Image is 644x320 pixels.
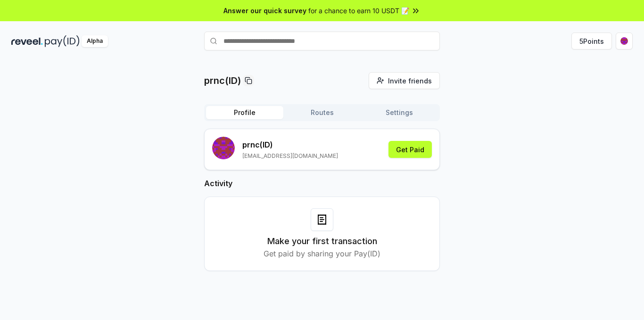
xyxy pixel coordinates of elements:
[388,141,432,158] button: Get Paid
[361,106,438,119] button: Settings
[204,178,440,189] h2: Activity
[308,6,409,16] span: for a chance to earn 10 USDT 📝
[204,74,241,87] p: prnc(ID)
[82,35,108,47] div: Alpha
[206,106,283,119] button: Profile
[283,106,361,119] button: Routes
[369,72,440,89] button: Invite friends
[571,33,612,49] button: 5Points
[388,76,432,86] span: Invite friends
[267,235,377,248] h3: Make your first transaction
[45,35,80,47] img: pay_id
[242,139,338,150] p: prnc (ID)
[223,6,306,16] span: Answer our quick survey
[264,248,380,259] p: Get paid by sharing your Pay(ID)
[11,35,43,47] img: reveel_dark
[242,152,338,160] p: [EMAIL_ADDRESS][DOMAIN_NAME]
